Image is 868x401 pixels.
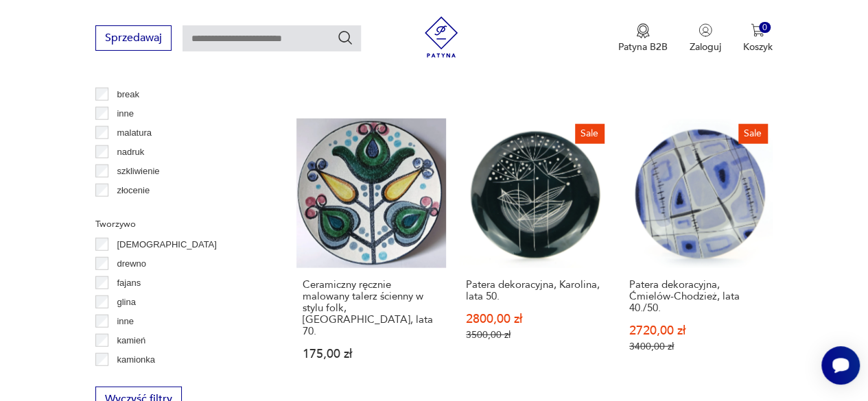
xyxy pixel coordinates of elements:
p: inne [117,314,134,329]
p: Koszyk [743,40,773,53]
a: SalePatera dekoracyjna, Ćmielów-Chodzież, lata 40./50.Patera dekoracyjna, Ćmielów-Chodzież, lata ... [623,119,773,387]
p: [DEMOGRAPHIC_DATA] [117,237,216,252]
a: Ikona medaluPatyna B2B [618,23,668,53]
p: break [117,87,139,102]
img: Patyna - sklep z meblami i dekoracjami vintage [421,16,462,58]
p: glina [117,295,135,310]
button: 0Koszyk [743,23,773,53]
p: fajans [117,276,141,291]
p: kamień [117,333,145,348]
img: Ikona koszyka [751,23,764,37]
p: 175,00 zł [303,348,440,360]
a: Sprzedawaj [95,34,172,44]
img: Ikonka użytkownika [699,23,712,37]
button: Szukaj [337,29,353,46]
button: Patyna B2B [618,23,668,53]
h3: Patera dekoracyjna, Ćmielów-Chodzież, lata 40./50. [629,279,766,314]
p: kamionka [117,352,155,367]
p: Zaloguj [690,40,721,53]
p: 3500,00 zł [466,329,603,341]
p: malatura [117,125,152,141]
p: złocenie [117,183,150,198]
p: 2800,00 zł [466,313,603,325]
p: Patyna B2B [618,40,668,53]
button: Zaloguj [690,23,721,53]
p: 2720,00 zł [629,325,766,337]
a: SalePatera dekoracyjna, Karolina, lata 50.Patera dekoracyjna, Karolina, lata 50.2800,00 zł3500,00 zł [460,119,609,387]
div: 0 [759,22,771,34]
h3: Patera dekoracyjna, Karolina, lata 50. [466,279,603,302]
img: Ikona medalu [636,23,650,38]
p: 3400,00 zł [629,341,766,352]
p: inne [117,106,134,121]
iframe: Smartsupp widget button [821,346,860,385]
p: kryształ [117,372,147,387]
p: szkliwienie [117,164,159,179]
h3: Ceramiczny ręcznie malowany talerz ścienny w stylu folk, [GEOGRAPHIC_DATA], lata 70. [303,279,440,337]
p: drewno [117,256,146,271]
a: Ceramiczny ręcznie malowany talerz ścienny w stylu folk, Niemcy, lata 70.Ceramiczny ręcznie malow... [296,119,446,387]
button: Sprzedawaj [95,25,172,51]
p: Tworzywo [95,217,263,232]
p: nadruk [117,145,144,160]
